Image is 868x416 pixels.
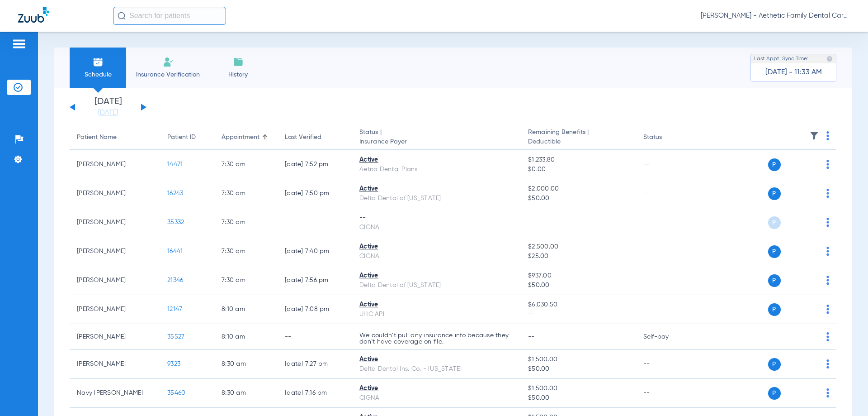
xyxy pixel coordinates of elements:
[636,266,697,295] td: --
[359,165,514,174] div: Aetna Dental Plans
[278,379,352,408] td: [DATE] 7:16 PM
[70,379,160,408] td: Navy [PERSON_NAME]
[278,324,352,350] td: --
[359,242,514,252] div: Active
[133,70,203,79] span: Insurance Verification
[93,57,104,67] img: Schedule
[113,7,226,25] input: Search for patients
[214,266,278,295] td: 7:30 AM
[359,332,514,345] p: We couldn’t pull any insurance info because they don’t have coverage on file.
[826,332,829,341] img: group-dot-blue.svg
[214,350,278,379] td: 8:30 AM
[214,150,278,179] td: 7:30 AM
[118,12,126,20] img: Search Icon
[528,165,628,174] span: $0.00
[636,179,697,208] td: --
[826,189,829,198] img: group-dot-blue.svg
[823,373,868,416] div: Chat Widget
[278,295,352,324] td: [DATE] 7:08 PM
[359,393,514,403] div: CIGNA
[167,361,180,367] span: 9323
[70,179,160,208] td: [PERSON_NAME]
[528,271,628,281] span: $937.00
[278,266,352,295] td: [DATE] 7:56 PM
[636,295,697,324] td: --
[826,218,829,227] img: group-dot-blue.svg
[359,184,514,194] div: Active
[214,208,278,237] td: 7:30 AM
[278,208,352,237] td: --
[222,133,259,142] div: Appointment
[528,300,628,310] span: $6,030.50
[214,295,278,324] td: 8:10 AM
[768,358,781,371] span: P
[768,158,781,171] span: P
[278,350,352,379] td: [DATE] 7:27 PM
[70,324,160,350] td: [PERSON_NAME]
[278,237,352,266] td: [DATE] 7:40 PM
[163,57,174,67] img: Manual Insurance Verification
[528,252,628,261] span: $25.00
[76,70,119,79] span: Schedule
[810,131,819,140] img: filter.svg
[359,364,514,374] div: Delta Dental Ins. Co. - [US_STATE]
[167,334,184,340] span: 35527
[636,379,697,408] td: --
[528,393,628,403] span: $50.00
[528,364,628,374] span: $50.00
[826,160,829,169] img: group-dot-blue.svg
[528,281,628,290] span: $50.00
[214,324,278,350] td: 8:10 AM
[167,190,183,196] span: 16243
[359,194,514,203] div: Delta Dental of [US_STATE]
[70,350,160,379] td: [PERSON_NAME]
[222,133,270,142] div: Appointment
[359,355,514,364] div: Active
[359,384,514,393] div: Active
[768,387,781,400] span: P
[285,133,345,142] div: Last Verified
[528,219,535,225] span: --
[167,248,183,254] span: 16441
[359,281,514,290] div: Delta Dental of [US_STATE]
[528,155,628,165] span: $1,233.80
[636,150,697,179] td: --
[70,208,160,237] td: [PERSON_NAME]
[359,213,514,223] div: --
[521,125,636,150] th: Remaining Benefits |
[754,54,808,63] span: Last Appt. Sync Time:
[77,133,117,142] div: Patient Name
[636,208,697,237] td: --
[359,155,514,165] div: Active
[285,133,321,142] div: Last Verified
[768,216,781,229] span: P
[701,11,850,20] span: [PERSON_NAME] - Aethetic Family Dental Care ([GEOGRAPHIC_DATA])
[359,271,514,281] div: Active
[359,252,514,261] div: CIGNA
[528,384,628,393] span: $1,500.00
[826,359,829,368] img: group-dot-blue.svg
[636,237,697,266] td: --
[18,7,49,23] img: Zuub Logo
[768,187,781,200] span: P
[167,219,184,225] span: 35332
[70,295,160,324] td: [PERSON_NAME]
[12,38,26,49] img: hamburger-icon
[359,310,514,319] div: UHC API
[77,133,153,142] div: Patient Name
[359,300,514,310] div: Active
[528,137,628,147] span: Deductible
[528,194,628,203] span: $50.00
[278,150,352,179] td: [DATE] 7:52 PM
[70,266,160,295] td: [PERSON_NAME]
[278,179,352,208] td: [DATE] 7:50 PM
[167,306,182,312] span: 12147
[528,310,628,319] span: --
[217,70,259,79] span: History
[528,242,628,252] span: $2,500.00
[826,131,829,140] img: group-dot-blue.svg
[826,305,829,314] img: group-dot-blue.svg
[81,97,135,117] li: [DATE]
[765,68,822,77] span: [DATE] - 11:33 AM
[359,223,514,232] div: CIGNA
